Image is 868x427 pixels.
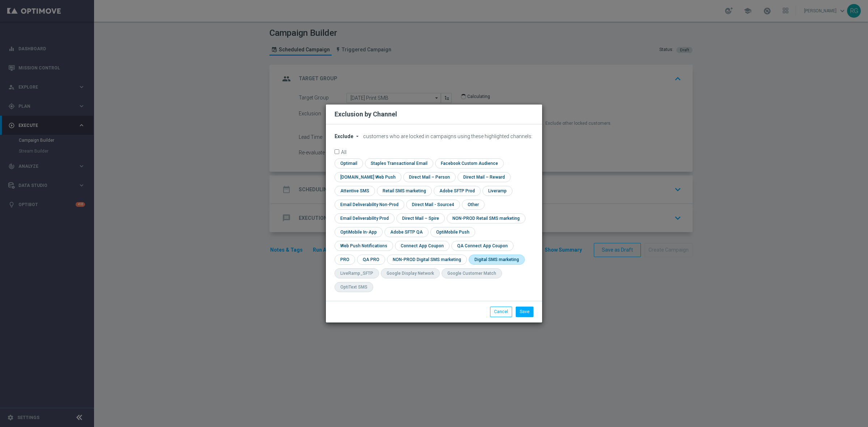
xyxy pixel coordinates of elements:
[335,133,353,139] span: Exclude
[387,270,434,277] div: Google Display Network
[340,270,373,277] div: LiveRamp_SFTP
[335,133,362,140] button: Exclude arrow_drop_down
[340,284,367,290] div: OptiText SMS
[516,307,533,317] button: Save
[354,133,360,139] i: arrow_drop_down
[447,270,496,277] div: Google Customer Match
[341,149,346,154] label: All
[335,110,397,119] h2: Exclusion by Channel
[490,307,512,317] button: Cancel
[335,133,533,140] div: customers who are locked in campaigns using these highlighted channels:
